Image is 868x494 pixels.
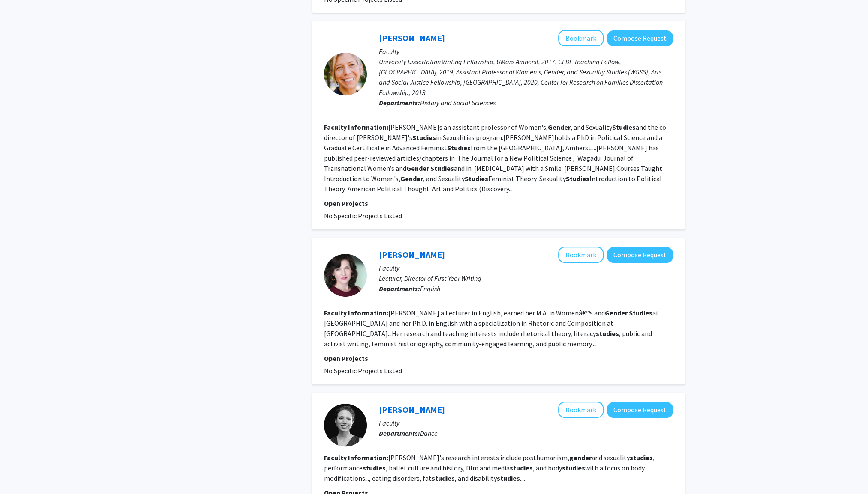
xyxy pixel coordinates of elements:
[605,309,628,317] b: Gender
[420,98,496,107] span: History and Social Sciences
[379,98,420,107] b: Departments:
[607,402,673,418] button: Compose Request to Mara Mandradjieff
[430,164,454,173] b: Studies
[558,30,604,46] button: Add Alix Olson to Bookmarks
[379,404,445,415] a: [PERSON_NAME]
[558,402,604,418] button: Add Mara Mandradjieff to Bookmarks
[400,174,423,183] b: Gender
[497,474,520,482] b: studies
[324,123,388,131] b: Faculty Information:
[379,57,673,98] p: University Dissertation Writing Fellowship, UMass Amherst, 2017, CFDE Teaching Fellow, [GEOGRAPHI...
[324,353,673,363] p: Open Projects
[379,263,673,273] p: Faculty
[420,429,438,437] span: Dance
[432,474,455,482] b: studies
[324,123,669,193] fg-read-more: [PERSON_NAME]s an assistant professor of Women's, , and Sexuality and the co-director of [PERSON_...
[412,133,436,142] b: Studies
[630,453,653,462] b: studies
[324,211,402,220] span: No Specific Projects Listed
[324,453,388,462] b: Faculty Information:
[612,123,636,131] b: Studies
[379,284,420,293] b: Departments:
[569,453,592,462] b: gender
[379,429,420,437] b: Departments:
[363,464,386,472] b: studies
[379,46,673,57] p: Faculty
[566,174,589,183] b: Studies
[324,453,655,482] fg-read-more: [PERSON_NAME]'s research interests include posthumanism, and sexuality , performance , ballet cul...
[510,464,533,472] b: studies
[324,366,402,375] span: No Specific Projects Listed
[607,247,673,263] button: Compose Request to Kathleen Leuschen
[465,174,488,183] b: Studies
[607,30,673,46] button: Compose Request to Alix Olson
[447,143,471,152] b: Studies
[548,123,571,131] b: Gender
[324,198,673,208] p: Open Projects
[629,309,652,317] b: Studies
[6,455,36,488] iframe: Chat
[558,247,604,263] button: Add Kathleen Leuschen to Bookmarks
[379,249,445,260] a: [PERSON_NAME]
[420,284,440,293] span: English
[562,464,585,472] b: studies
[324,309,388,317] b: Faculty Information:
[596,329,619,338] b: studies
[406,164,429,173] b: Gender
[379,273,673,283] p: Lecturer, Director of First-Year Writing
[379,33,445,43] a: [PERSON_NAME]
[379,418,673,428] p: Faculty
[324,309,659,348] fg-read-more: [PERSON_NAME] a Lecturer in English, earned her M.A. in Womenâ€™s and at [GEOGRAPHIC_DATA] and he...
